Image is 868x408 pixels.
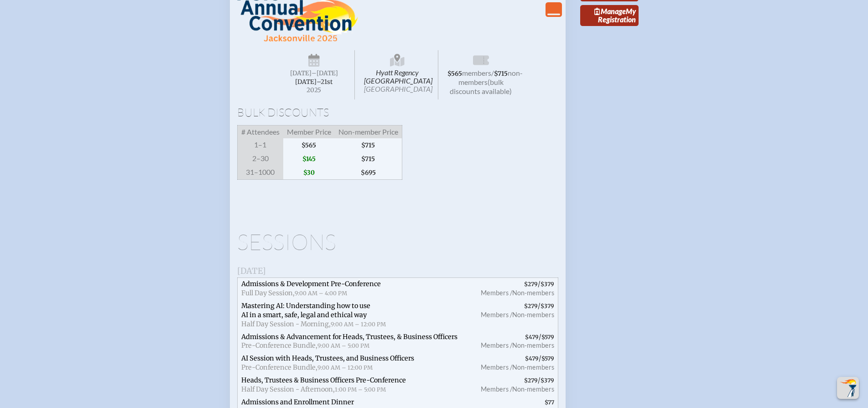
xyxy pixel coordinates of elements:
[241,320,331,328] span: Half Day Session - Morning,
[481,289,512,297] span: Members /
[512,385,554,393] span: Non-members
[541,303,554,309] span: $379
[331,321,386,328] span: 9:00 AM – 12:00 PM
[525,334,539,340] span: $479
[541,334,554,340] span: $579
[335,386,386,393] span: 1:00 PM – 5:00 PM
[481,385,512,393] span: Members /
[237,107,558,118] h1: Bulk Discounts
[241,341,317,350] span: Pre-Conference Bundle,
[295,290,347,297] span: 9:00 AM – 4:00 PM
[283,166,335,180] span: $30
[241,354,414,362] span: AI Session with Heads, Trustees, and Business Officers
[237,152,283,166] span: 2–30
[470,278,558,300] span: /
[580,5,639,26] a: ManageMy Registration
[491,68,494,77] span: /
[541,281,554,288] span: $379
[512,289,554,297] span: Non-members
[237,231,558,253] h1: Sessions
[512,311,554,319] span: Non-members
[524,303,538,309] span: $279
[312,69,338,77] span: –[DATE]
[237,166,283,180] span: 31–1000
[447,70,462,78] span: $565
[524,377,538,384] span: $279
[335,138,402,152] span: $715
[241,280,381,288] span: Admissions & Development Pre-Conference
[481,311,512,319] span: Members /
[283,126,335,139] span: Member Price
[241,302,370,319] span: Mastering AI: Understanding how to use AI in a smart, safe, legal and ethical way
[470,331,558,353] span: /
[839,379,857,397] img: To the top
[237,138,283,152] span: 1–1
[241,376,406,384] span: Heads, Trustees & Business Officers Pre-Conference
[462,68,491,77] span: members
[317,364,373,371] span: 9:00 AM – 12:00 PM
[281,87,348,94] span: 2025
[364,84,432,93] span: [GEOGRAPHIC_DATA]
[241,398,354,406] span: Admissions and Enrollment Dinner
[450,78,512,95] span: (bulk discounts available)
[241,289,295,297] span: Full Day Session,
[290,69,312,77] span: [DATE]
[470,300,558,331] span: /
[317,342,369,349] span: 9:00 AM – 5:00 PM
[524,281,538,288] span: $279
[545,399,554,406] span: $77
[237,126,283,139] span: # Attendees
[335,166,402,180] span: $695
[525,355,539,362] span: $479
[335,152,402,166] span: $715
[494,70,508,78] span: $715
[512,341,554,349] span: Non-members
[241,333,457,341] span: Admissions & Advancement for Heads, Trustees, & Business Officers
[335,126,402,139] span: Non-member Price
[295,78,333,86] span: [DATE]–⁠21st
[470,352,558,374] span: /
[458,68,523,86] span: non-members
[241,385,335,393] span: Half Day Session - Afternoon,
[481,341,512,349] span: Members /
[541,377,554,384] span: $379
[837,377,859,399] button: Scroll Top
[541,355,554,362] span: $579
[241,363,317,371] span: Pre-Conference Bundle,
[283,138,335,152] span: $565
[594,7,626,16] span: Manage
[237,266,266,276] span: [DATE]
[512,363,554,371] span: Non-members
[470,374,558,396] span: /
[481,363,512,371] span: Members /
[283,152,335,166] span: $145
[357,50,438,99] span: Hyatt Regency [GEOGRAPHIC_DATA]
